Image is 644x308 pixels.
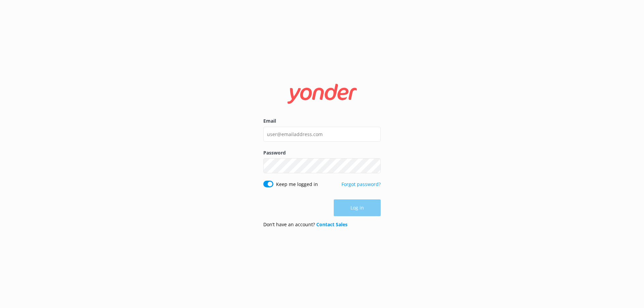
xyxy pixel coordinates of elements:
label: Keep me logged in [276,181,318,188]
a: Contact Sales [316,221,347,228]
a: Forgot password? [341,181,381,187]
label: Email [263,117,381,125]
label: Password [263,149,381,157]
p: Don’t have an account? [263,221,347,228]
button: Show password [367,159,381,173]
input: user@emailaddress.com [263,127,381,142]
